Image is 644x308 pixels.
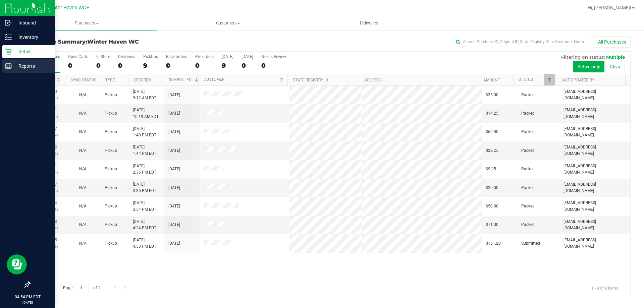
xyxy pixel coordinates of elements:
[204,77,224,82] a: Customer
[195,54,214,59] div: Pre-orders
[276,74,287,85] a: Filter
[521,92,535,98] span: Packed
[79,222,87,227] span: Not Applicable
[563,200,626,212] span: [EMAIL_ADDRESS][DOMAIN_NAME]
[486,110,498,117] span: $14.25
[561,54,605,60] span: Filtering on status:
[16,16,157,30] a: Purchases
[30,39,230,45] h3: Purchase Summary:
[57,283,106,293] span: Page of 1
[133,78,151,82] a: Ordered
[169,77,199,82] a: Scheduled
[143,54,158,59] div: PickUps
[133,181,156,194] span: [DATE] 3:35 PM EDT
[12,48,52,56] p: Retail
[5,19,12,26] inline-svg: Inbound
[605,61,625,72] button: Clear
[133,144,156,157] span: [DATE] 1:44 PM EDT
[563,163,626,176] span: [EMAIL_ADDRESS][DOMAIN_NAME]
[79,241,87,246] span: Not Applicable
[133,126,156,138] span: [DATE] 1:40 PM EDT
[79,110,87,117] button: N/A
[12,19,52,27] p: Inbound
[168,185,180,191] span: [DATE]
[241,62,253,69] div: 0
[79,147,87,154] button: N/A
[486,129,498,135] span: $60.00
[594,36,631,48] button: All Purchases
[105,110,117,117] span: Pickup
[453,37,587,47] input: Search Purchase ID, Original ID, State Registry ID or Customer Name...
[96,62,110,69] div: 0
[70,78,96,82] a: Sync Status
[166,54,187,59] div: Back-orders
[38,200,57,205] a: 12004674
[133,88,156,101] span: [DATE] 9:12 AM EDT
[87,39,139,45] span: Winter Haven WC
[3,300,52,305] p: [DATE]
[560,78,594,82] a: Last Updated By
[7,254,27,274] iframe: Resource center
[351,20,387,26] span: Deliveries
[79,185,87,191] button: N/A
[486,166,496,172] span: $9.25
[68,54,88,59] div: Open Carts
[158,20,298,26] span: Customers
[5,34,12,41] inline-svg: Inventory
[157,16,299,30] a: Customers
[48,5,86,11] span: Winter Haven WC
[79,240,87,247] button: N/A
[521,147,535,154] span: Packed
[261,62,286,69] div: 0
[68,62,88,69] div: 0
[168,147,180,154] span: [DATE]
[486,222,498,228] span: $71.00
[521,222,535,228] span: Packed
[563,181,626,194] span: [EMAIL_ADDRESS][DOMAIN_NAME]
[79,185,87,190] span: Not Applicable
[133,237,156,250] span: [DATE] 4:53 PM EDT
[168,203,180,209] span: [DATE]
[105,78,115,82] a: Type
[133,107,159,120] span: [DATE] 10:19 AM EDT
[486,147,498,154] span: $22.25
[38,238,57,242] a: 12005185
[3,294,52,300] p: 04:54 PM EDT
[293,78,328,82] a: State Registry ID
[79,204,87,208] span: Not Applicable
[105,222,117,228] span: Pickup
[563,107,626,120] span: [EMAIL_ADDRESS][DOMAIN_NAME]
[105,129,117,135] span: Pickup
[519,77,533,82] a: Status
[521,110,535,117] span: Packed
[483,78,500,82] a: Amount
[168,166,180,172] span: [DATE]
[79,129,87,134] span: Not Applicable
[79,148,87,153] span: Not Applicable
[38,126,57,131] a: 12003597
[133,200,156,212] span: [DATE] 3:54 PM EDT
[222,62,233,69] div: 9
[168,129,180,135] span: [DATE]
[241,54,253,59] div: [DATE]
[38,182,57,187] a: 12004387
[486,240,501,247] span: $151.20
[77,283,89,293] input: 1
[359,74,478,86] th: Address
[168,92,180,98] span: [DATE]
[521,129,535,135] span: Packed
[38,89,57,94] a: 12000820
[168,110,180,117] span: [DATE]
[299,16,440,30] a: Deliveries
[563,88,626,101] span: [EMAIL_ADDRESS][DOMAIN_NAME]
[105,147,117,154] span: Pickup
[521,166,535,172] span: Packed
[222,54,233,59] div: [DATE]
[5,48,12,55] inline-svg: Retail
[118,54,135,59] div: Deliveries
[486,185,498,191] span: $20.00
[5,63,12,69] inline-svg: Reports
[588,5,631,10] span: Hi, [PERSON_NAME]!
[105,92,117,98] span: Pickup
[168,240,180,247] span: [DATE]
